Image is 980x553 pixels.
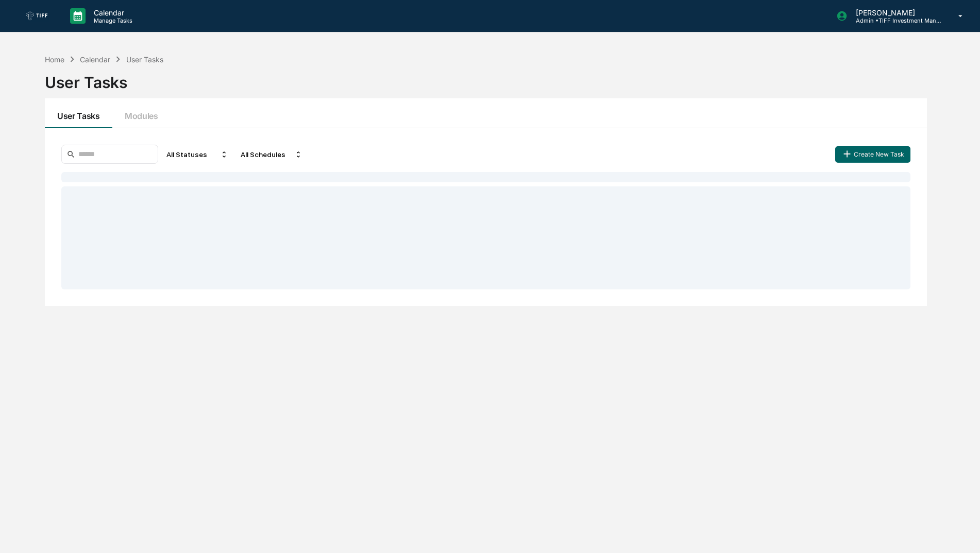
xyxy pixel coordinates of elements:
div: User Tasks [45,65,927,92]
p: Manage Tasks [86,17,138,24]
div: Calendar [80,55,110,64]
button: Modules [112,98,171,128]
div: All Statuses [162,146,232,163]
div: User Tasks [126,55,163,64]
div: All Schedules [236,146,307,163]
button: Create New Task [835,146,910,163]
img: logo [25,10,49,22]
p: Admin • TIFF Investment Management [848,17,943,24]
div: Home [45,55,64,64]
p: [PERSON_NAME] [848,8,943,17]
button: User Tasks [45,98,112,128]
p: Calendar [86,8,138,17]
